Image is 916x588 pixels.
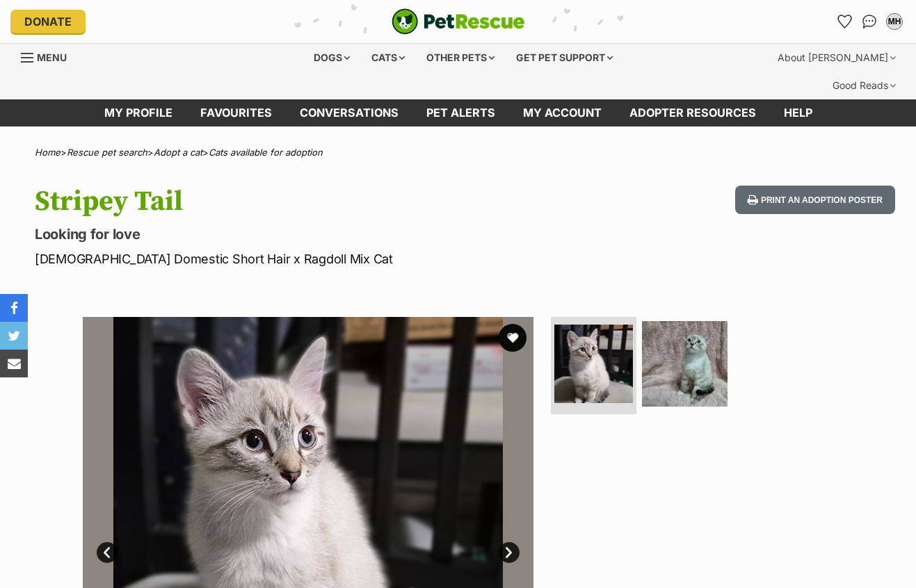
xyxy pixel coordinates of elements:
div: MH [887,15,901,28]
h1: Stripey Tail [35,186,559,218]
div: Dogs [304,44,360,72]
div: About [PERSON_NAME] [768,44,906,72]
a: Rescue pet search [67,147,147,158]
a: Prev [97,542,118,563]
a: Next [499,542,520,563]
a: Menu [21,44,77,69]
a: My account [509,99,616,126]
img: Photo of Stripey Tail [554,325,633,403]
button: Print an adoption poster [735,186,895,214]
a: Home [35,147,61,158]
img: logo-cat-932fe2b9b8326f06289b0f2fb663e598f794de774fb13d1741a6617ecf9a85b4.svg [392,8,525,35]
div: Cats [362,44,415,72]
a: Conversations [858,10,881,33]
button: favourite [499,324,527,352]
a: conversations [286,99,412,126]
a: Help [770,99,826,126]
a: Adopt a cat [154,147,202,158]
a: Adopter resources [616,99,770,126]
span: Menu [37,51,67,63]
div: Other pets [417,44,504,72]
a: My profile [90,99,186,126]
a: Pet alerts [412,99,509,126]
p: Looking for love [35,224,559,244]
a: Donate [10,10,86,33]
button: My account [883,10,906,33]
a: Cats available for adoption [209,147,323,158]
img: chat-41dd97257d64d25036548639549fe6c8038ab92f7586957e7f3b1b290dea8141.svg [862,15,877,28]
div: Good Reads [823,72,906,99]
img: Photo of Stripey Tail [642,321,728,407]
a: PetRescue [392,8,525,35]
a: Favourites [833,10,855,33]
ul: Account quick links [833,10,906,33]
div: Get pet support [506,44,622,72]
a: Favourites [186,99,286,126]
p: [DEMOGRAPHIC_DATA] Domestic Short Hair x Ragdoll Mix Cat [35,250,559,268]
